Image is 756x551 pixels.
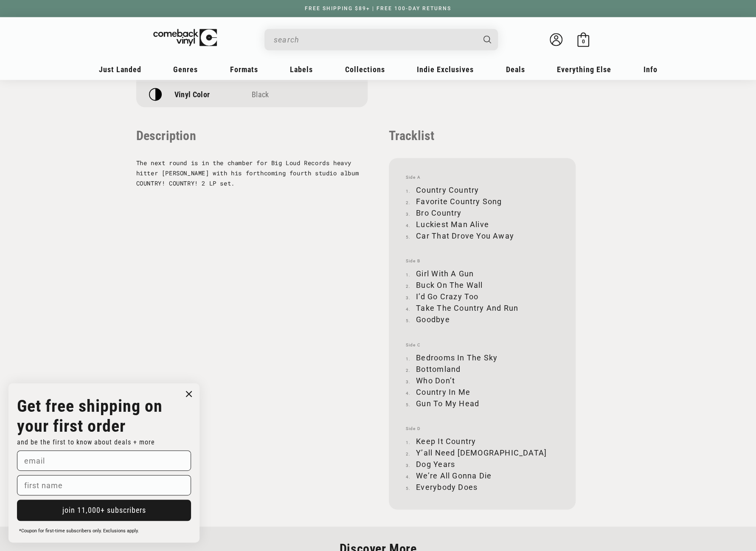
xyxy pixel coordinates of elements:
[406,458,559,469] li: Dog Years
[406,302,559,314] li: Take The Country And Run
[19,528,139,534] span: *Coupon for first-time subscribers only. Exclusions apply.
[173,65,198,74] span: Genres
[406,342,559,347] span: Side C
[406,291,559,302] li: I’d Go Crazy Too
[136,128,368,143] p: Description
[406,259,559,264] span: Side B
[406,481,559,492] li: Everybody Does
[345,65,385,74] span: Collections
[406,207,559,219] li: Bro Country
[183,388,195,400] button: Close dialog
[99,65,141,74] span: Just Landed
[230,65,258,74] span: Formats
[406,435,559,447] li: Keep It Country
[406,363,559,374] li: Bottomland
[406,374,559,386] li: Who Don’t
[17,475,191,495] input: first name
[252,90,269,99] span: Black
[274,31,475,48] input: When autocomplete results are available use up and down arrows to review and enter to select
[417,65,474,74] span: Indie Exclusives
[17,396,163,436] strong: Get free shipping on your first order
[406,268,559,279] li: Girl With A Gun
[406,219,559,230] li: Luckiest Man Alive
[174,90,210,99] p: Vinyl Color
[17,438,155,446] span: and be the first to know about deals + more
[406,397,559,409] li: Gun To My Head
[296,6,460,11] a: FREE SHIPPING $89+ | FREE 100-DAY RETURNS
[506,65,525,74] span: Deals
[476,29,499,50] button: Search
[406,230,559,242] li: Car That Drove You Away
[264,29,498,50] div: Search
[406,175,559,180] span: Side A
[406,426,559,431] span: Side D
[582,38,585,45] span: 0
[136,159,359,187] span: The next round is in the chamber for Big Loud Records heavy hitter [PERSON_NAME] with his forthco...
[406,314,559,325] li: Goodbye
[557,65,611,74] span: Everything Else
[290,65,313,74] span: Labels
[406,447,559,458] li: Y’all Need [DEMOGRAPHIC_DATA]
[406,279,559,291] li: Buck On The Wall
[406,184,559,196] li: Country Country
[406,196,559,207] li: Favorite Country Song
[17,500,191,521] button: join 11,000+ subscribers
[17,450,191,471] input: email
[406,351,559,363] li: Bedrooms In The Sky
[389,128,576,143] p: Tracklist
[644,65,658,74] span: Info
[406,469,559,481] li: We’re All Gonna Die
[406,386,559,397] li: Country In Me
